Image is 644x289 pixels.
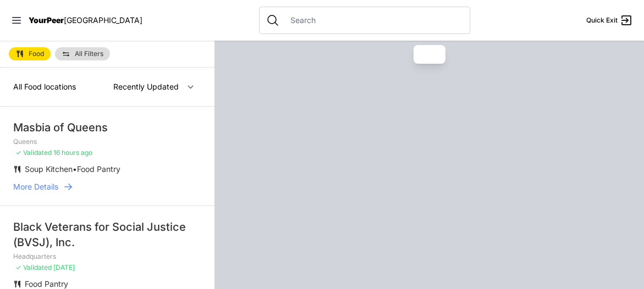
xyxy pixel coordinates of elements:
a: Quick Exit [586,14,633,27]
span: • [73,164,77,174]
span: Food Pantry [25,279,68,288]
a: All Filters [55,47,110,60]
div: Masbia of Queens [13,120,201,135]
span: Food Pantry [77,164,120,174]
span: ✓ Validated [15,148,52,157]
div: Black Veterans for Social Justice (BVSJ), Inc. [13,219,201,250]
span: All Food locations [13,82,76,91]
a: YourPeer[GEOGRAPHIC_DATA] [29,17,142,24]
span: YourPeer [29,15,64,25]
a: Food [9,47,51,60]
input: Search [284,15,463,26]
span: ✓ Validated [15,263,52,271]
p: Headquarters [13,252,201,261]
span: Soup Kitchen [25,164,73,174]
p: Queens [13,137,201,146]
span: Food [29,51,44,57]
span: More Details [13,181,58,192]
span: [GEOGRAPHIC_DATA] [64,15,142,25]
span: Quick Exit [586,16,618,25]
span: All Filters [75,51,103,57]
span: 16 hours ago [53,148,92,157]
a: More Details [13,181,201,192]
span: [DATE] [53,263,75,271]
